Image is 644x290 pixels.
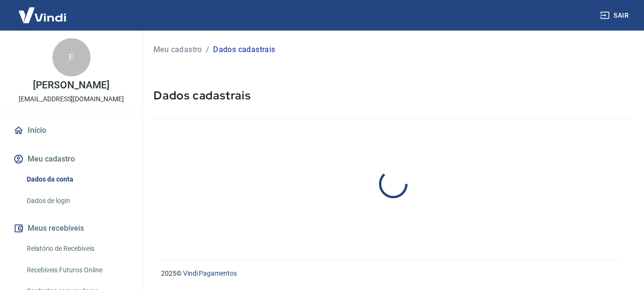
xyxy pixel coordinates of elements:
[11,149,131,170] button: Meu cadastro
[161,269,621,279] p: 2025 ©
[206,44,209,55] p: /
[52,38,91,76] div: F
[33,80,109,90] p: [PERSON_NAME]
[153,88,633,103] h5: Dados cadastrais
[19,94,124,104] p: [EMAIL_ADDRESS][DOMAIN_NAME]
[23,239,131,258] a: Relatório de Recebíveis
[23,191,131,211] a: Dados de login
[183,269,237,277] a: Vindi Pagamentos
[11,218,131,239] button: Meus recebíveis
[11,0,73,30] img: Vindi
[598,7,633,24] button: Sair
[213,44,275,55] p: Dados cadastrais
[23,170,131,189] a: Dados da conta
[153,44,202,55] a: Meu cadastro
[11,120,131,141] a: Início
[23,260,131,280] a: Recebíveis Futuros Online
